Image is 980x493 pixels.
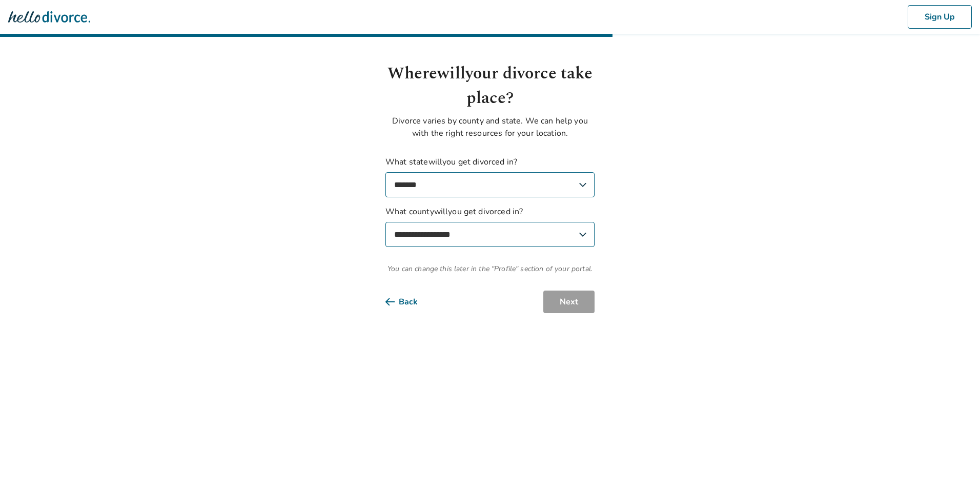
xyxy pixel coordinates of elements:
p: Divorce varies by county and state. We can help you with the right resources for your location. [385,115,595,139]
select: What statewillyou get divorced in? [385,172,595,197]
iframe: Chat Widget [929,444,980,493]
label: What county will you get divorced in? [385,206,595,247]
img: Hello Divorce Logo [8,7,90,27]
h1: Where will your divorce take place? [385,61,595,111]
select: What countywillyou get divorced in? [385,222,595,247]
label: What state will you get divorced in? [385,156,595,197]
button: Sign Up [908,5,972,29]
button: Next [543,291,595,313]
button: Back [385,291,434,313]
span: You can change this later in the "Profile" section of your portal. [385,263,595,274]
